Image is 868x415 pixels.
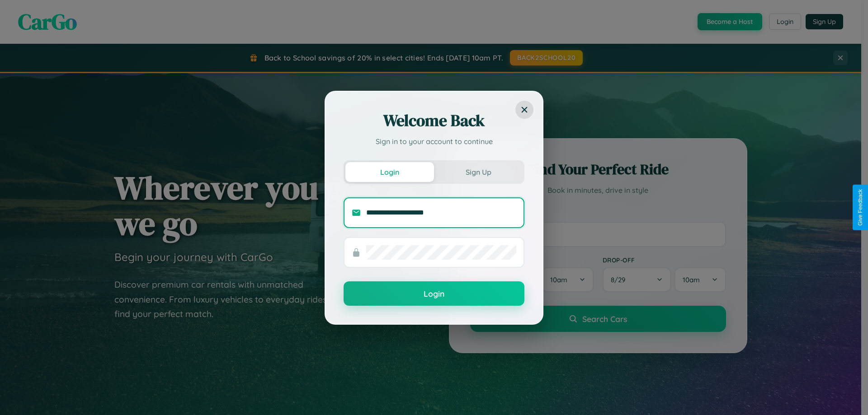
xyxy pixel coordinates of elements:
[434,162,523,182] button: Sign Up
[345,162,434,182] button: Login
[344,110,524,131] h2: Welcome Back
[344,136,524,147] p: Sign in to your account to continue
[857,189,863,226] div: Give Feedback
[344,281,524,306] button: Login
